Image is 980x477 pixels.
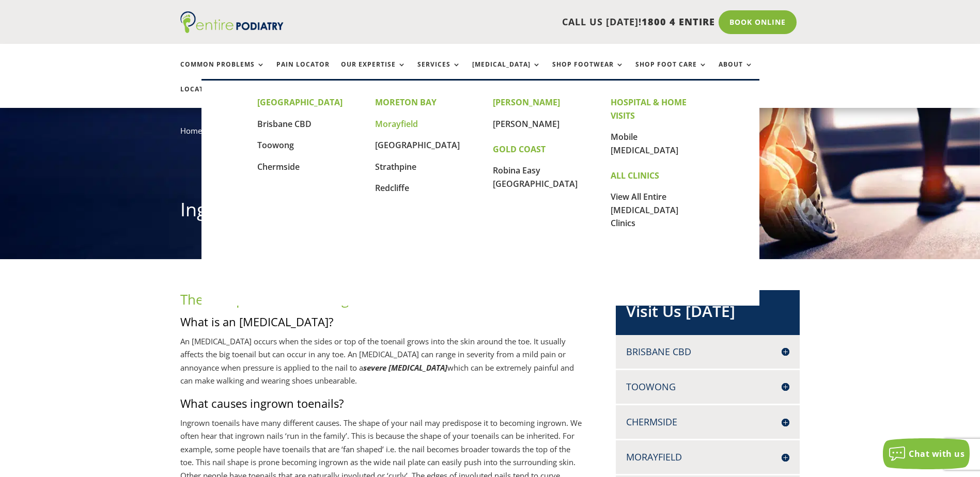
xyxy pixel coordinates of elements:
[180,11,284,33] img: logo (1)
[719,10,797,34] a: Book Online
[626,345,789,358] h4: Brisbane CBD
[180,86,232,108] a: Locations
[257,97,343,108] strong: [GEOGRAPHIC_DATA]
[883,438,970,469] button: Chat with us
[180,335,582,395] p: An [MEDICAL_DATA] occurs when the sides or top of the toenail grows into the skin around the toe....
[719,61,753,83] a: About
[626,380,789,393] h4: Toowong
[257,161,300,172] a: Chermside
[180,25,284,35] a: Entire Podiatry
[375,161,416,172] a: Strathpine
[611,191,678,229] a: View All Entire [MEDICAL_DATA] Clinics
[180,197,800,228] h1: Ingrown Toenails
[417,61,461,83] a: Services
[626,416,789,428] h4: Chermside
[180,61,265,83] a: Common Problems
[626,300,789,327] h2: Visit Us [DATE]
[257,139,294,151] a: Toowong
[493,165,578,189] a: Robina Easy [GEOGRAPHIC_DATA]
[493,97,560,108] strong: [PERSON_NAME]
[493,144,546,155] strong: GOLD COAST
[341,61,406,83] a: Our Expertise
[180,395,344,411] span: What causes ingrown toenails?
[642,15,715,28] span: 1800 4 ENTIRE
[180,290,437,309] span: The Complete Guide to Ingrown Toenails
[611,97,687,121] strong: HOSPITAL & HOME VISITS
[626,451,789,464] h4: Morayfield
[472,61,541,83] a: [MEDICAL_DATA]
[375,139,460,151] a: [GEOGRAPHIC_DATA]
[552,61,624,83] a: Shop Footwear
[375,182,409,194] a: Redcliffe
[493,118,559,130] a: [PERSON_NAME]
[611,131,678,156] a: Mobile [MEDICAL_DATA]
[375,97,437,108] strong: MORETON BAY
[257,118,312,130] a: Brisbane CBD
[363,362,447,373] em: severe [MEDICAL_DATA]
[611,170,659,181] strong: ALL CLINICS
[276,61,330,83] a: Pain Locator
[909,448,965,459] span: Chat with us
[323,15,715,29] p: CALL US [DATE]!
[375,118,418,130] a: Morayfield
[180,124,800,145] nav: breadcrumb
[180,125,202,136] a: Home
[180,314,334,329] span: What is an [MEDICAL_DATA]?
[635,61,707,83] a: Shop Foot Care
